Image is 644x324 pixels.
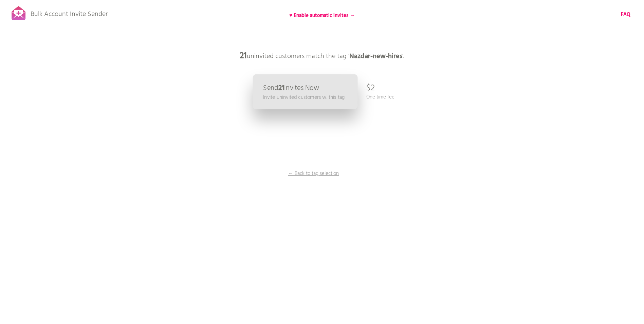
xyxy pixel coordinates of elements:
[278,83,284,94] b: 21
[366,93,394,101] p: One time fee
[621,11,630,18] a: FAQ
[288,170,339,177] p: ← Back to tag selection
[621,11,630,19] b: FAQ
[31,4,108,21] p: Bulk Account Invite Sender
[366,78,375,98] p: $2
[220,46,424,66] p: uninvited customers match the tag ' '.
[240,49,247,63] b: 21
[263,93,345,101] p: Invite uninvited customers w. this tag
[253,74,357,109] a: Send21Invites Now Invite uninvited customers w. this tag
[263,85,319,92] p: Send Invites Now
[289,12,355,20] b: ♥ Enable automatic invites →
[349,51,402,62] b: Nazdar-new-hires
